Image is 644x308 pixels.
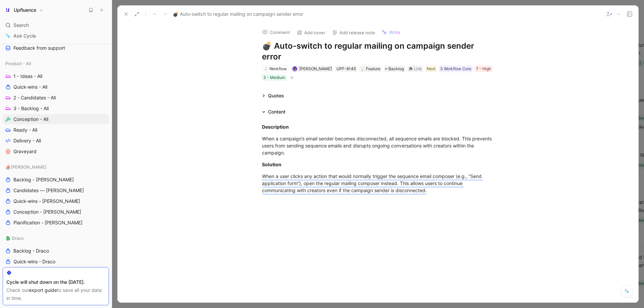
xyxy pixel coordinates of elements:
[3,58,109,157] div: Product - All1 - Ideas - AllQuick-wins - All2 - Candidates - All3 - Backlog - AllConception - All...
[14,7,36,13] h1: Upfluence
[3,125,109,135] a: Ready - All
[3,31,109,41] a: Ask Cycle
[173,10,303,18] span: 💣 Auto-switch to regular mailing on campaign sender error
[476,65,491,72] div: 7 - High
[13,94,56,101] span: 2 - Candidates - All
[13,219,83,226] span: Planification - [PERSON_NAME]
[293,67,297,71] img: avatar
[3,207,109,217] a: Conception - [PERSON_NAME]
[13,148,37,155] span: Graveyard
[3,82,109,92] a: Quick-wins - All
[3,103,109,114] a: 3 - Backlog - All
[3,114,109,124] a: Conception - All
[5,60,31,67] span: Product - All
[29,287,57,293] a: export guide
[3,246,109,256] a: Backlog - Draco
[388,65,404,72] span: Backlog
[262,135,494,156] div: When a campaign’s email sender becomes disconnected, all sequence emails are blocked. This preven...
[359,65,382,72] div: 💡Feature
[3,257,109,267] a: Quick-wins - Draco
[13,21,29,29] span: Search
[262,173,483,193] mark: When a user clicks any action that would normally trigger the sequence email composer (e.g., “Sen...
[269,65,287,72] div: Workflow
[329,28,378,37] button: Add release note
[299,66,332,71] span: [PERSON_NAME]
[262,124,289,130] strong: Description
[4,7,11,13] img: Upfluence
[3,58,109,69] div: Product - All
[13,137,41,144] span: Delivery - All
[263,74,285,81] div: 3 - Medium
[3,162,109,228] div: ⛵️[PERSON_NAME]Backlog - [PERSON_NAME]Candidates — [PERSON_NAME]Quick-wins - [PERSON_NAME]Concept...
[262,41,494,62] h1: 💣 Auto-switch to regular mailing on campaign sender error
[13,187,84,194] span: Candidates — [PERSON_NAME]
[5,164,47,170] span: ⛵️[PERSON_NAME]
[3,185,109,195] a: Candidates — [PERSON_NAME]
[13,105,49,112] span: 3 - Backlog - All
[6,286,105,302] div: Check our to save all your data in time.
[13,116,48,123] span: Conception - All
[3,146,109,157] a: Graveyard
[427,65,435,72] div: Next
[13,209,81,215] span: Conception - [PERSON_NAME]
[13,198,80,205] span: Quick-wins - [PERSON_NAME]
[3,5,45,15] button: UpfluenceUpfluence
[13,32,36,40] span: Ask Cycle
[3,162,109,172] div: ⛵️[PERSON_NAME]
[379,28,404,37] button: Write
[3,233,109,288] div: 🐉 DracoBacklog - DracoQuick-wins - DracoConception - DracoPlanification - Draco
[414,65,422,72] div: Link
[294,28,328,37] button: Add cover
[6,278,105,286] div: Cycle will shut down on the [DATE].
[3,233,109,243] div: 🐉 Draco
[268,108,285,116] div: Content
[13,176,74,183] span: Backlog - [PERSON_NAME]
[13,84,47,90] span: Quick-wins - All
[3,136,109,146] a: Delivery - All
[268,92,284,100] div: Quotes
[440,65,471,72] div: 3 Workflow Core
[13,45,65,51] span: Feedback from support
[384,65,405,72] div: Backlog
[389,29,400,35] span: Write
[5,235,24,241] span: 🐉 Draco
[259,28,293,37] button: Comment
[3,20,109,30] div: Search
[336,65,356,72] div: UPF-8145
[3,196,109,206] a: Quick-wins - [PERSON_NAME]
[13,258,55,265] span: Quick-wins - Draco
[3,71,109,81] a: 1 - Ideas - All
[3,218,109,228] a: Planification - [PERSON_NAME]
[361,65,380,72] div: Feature
[3,93,109,103] a: 2 - Candidates - All
[259,108,288,116] div: Content
[361,67,365,71] img: 💡
[259,92,287,100] div: Quotes
[13,248,49,254] span: Backlog - Draco
[3,43,109,53] a: Feedback from support
[3,175,109,185] a: Backlog - [PERSON_NAME]
[262,162,281,167] strong: Solution
[13,127,37,133] span: Ready - All
[13,73,42,80] span: 1 - Ideas - All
